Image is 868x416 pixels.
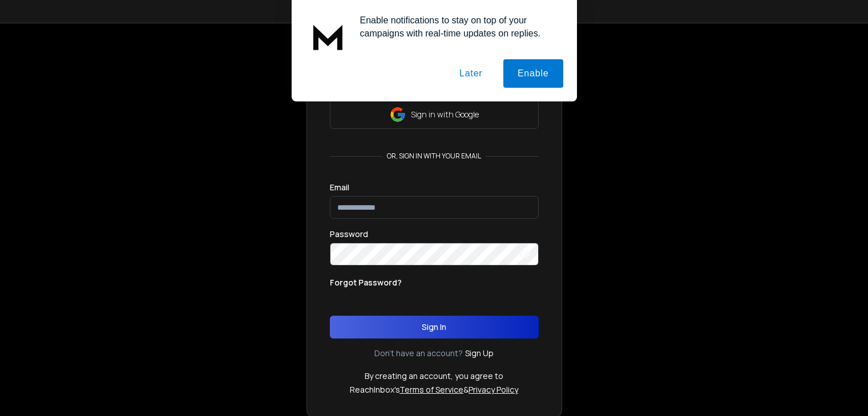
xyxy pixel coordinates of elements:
[382,152,486,161] p: or, sign in with your email
[330,183,349,191] label: Email
[469,384,518,395] a: Privacy Policy
[350,384,518,395] p: ReachInbox's &
[330,100,539,129] button: Sign in with Google
[330,277,402,288] p: Forgot Password?
[365,370,503,382] p: By creating an account, you agree to
[445,59,496,88] button: Later
[374,348,463,359] p: Don't have an account?
[399,384,463,395] a: Terms of Service
[411,109,479,120] p: Sign in with Google
[305,14,351,59] img: notification icon
[465,348,494,359] a: Sign Up
[351,14,563,40] div: Enable notifications to stay on top of your campaigns with real-time updates on replies.
[330,230,368,238] label: Password
[503,59,563,88] button: Enable
[330,316,539,338] button: Sign In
